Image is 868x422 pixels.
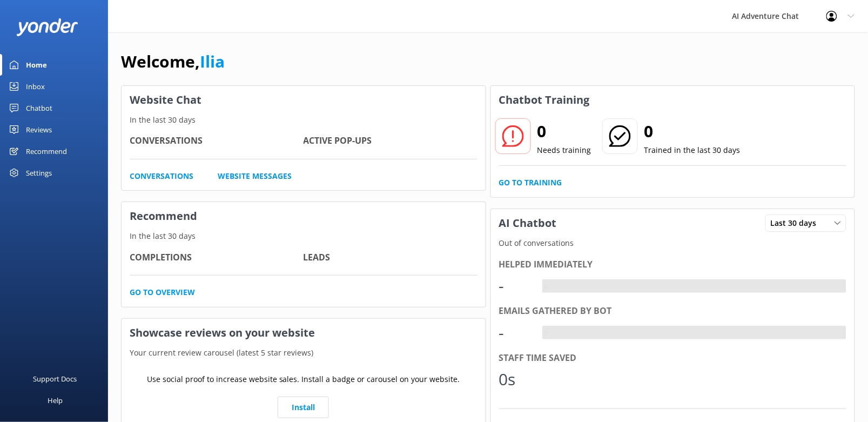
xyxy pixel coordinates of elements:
h3: Showcase reviews on your website [122,319,486,347]
img: yonder-white-logo.png [16,18,78,36]
a: Conversations [130,170,193,182]
div: Home [26,54,47,76]
div: 0s [499,366,531,392]
div: - [542,279,550,293]
div: Helped immediately [499,258,847,272]
p: Needs training [537,144,591,156]
h1: Welcome, [121,49,225,75]
p: In the last 30 days [122,230,486,242]
div: - [542,326,550,340]
h4: Leads [304,251,477,265]
h2: 0 [644,118,741,144]
div: Reviews [26,119,52,140]
div: - [499,320,531,346]
p: In the last 30 days [122,114,486,126]
a: Go to overview [130,286,195,298]
a: Install [278,397,329,418]
div: Help [48,390,63,411]
h3: Chatbot Training [491,86,598,114]
h3: Website Chat [122,86,486,114]
div: Settings [26,162,52,184]
span: Last 30 days [771,217,823,229]
h4: Completions [130,251,304,265]
a: Ilia [200,50,225,72]
div: Chatbot [26,97,52,119]
div: Staff time saved [499,351,847,365]
div: Emails gathered by bot [499,304,847,318]
p: Your current review carousel (latest 5 star reviews) [122,347,486,359]
h3: Recommend [122,202,486,230]
h4: Active Pop-ups [304,134,477,148]
h4: Conversations [130,134,304,148]
h2: 0 [537,118,591,144]
div: Support Docs [33,368,77,390]
h3: AI Chatbot [491,209,565,237]
a: Website Messages [218,170,292,182]
div: Recommend [26,140,67,162]
div: - [499,273,531,299]
p: Trained in the last 30 days [644,144,741,156]
p: Use social proof to increase website sales. Install a badge or carousel on your website. [147,373,460,385]
p: Out of conversations [491,237,855,249]
div: Inbox [26,76,45,97]
a: Go to Training [499,177,562,189]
